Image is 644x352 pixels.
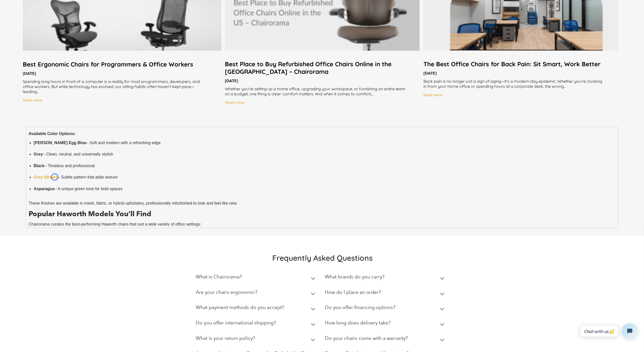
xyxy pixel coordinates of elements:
[423,60,618,68] a: The Best Office Chairs for Back Pain: Sit Smart, Work Better
[225,86,420,96] div: Whether you're setting up a home office, upgrading your workspace, or furnishing an entire team o...
[58,175,118,179] span: – Subtle pattern that adds texture
[34,141,86,145] a: [PERSON_NAME] Egg Blue
[225,100,244,105] h4: Read more
[423,93,443,97] h4: Read more
[196,286,317,301] summary: Are your chairs ergonomic?
[325,332,446,347] summary: Do your chairs come with a warranty?
[43,152,113,156] span: – Clean, neutral, and universally stylish
[196,274,242,280] h2: What is Chairorama?
[29,131,76,136] strong: Available Color Options:
[34,152,43,156] a: Grey
[423,93,443,99] a: Read more
[29,222,201,226] span: Chairorama curates the best-performing Haworth chairs that suit a wide variety of office settings:
[196,270,317,286] summary: What is Chairorama?
[325,289,381,295] h2: How do I place an order?
[54,187,123,191] span: – A unique green tone for bold spaces
[325,301,446,316] summary: Do you offer financing options?
[196,253,449,263] h2: Frequently Asked Questions
[196,301,317,316] summary: What payment methods do you accept?
[196,289,257,295] h2: Are your chairs ergonomic?
[325,316,446,332] summary: How long does delivery take?
[196,332,317,347] summary: What is your return policy?
[575,319,642,343] iframe: Tidio Chat
[325,286,446,301] summary: How do I place an order?
[196,320,276,326] h2: Do you offer international shipping?
[325,274,384,280] h2: What brands do you carry?
[23,60,221,68] a: Best Ergonomic Chairs for Programmers & Office Workers
[196,316,317,332] summary: Do you offer international shipping?
[423,71,618,76] div: [DATE]
[23,79,221,94] div: Spending long hours in front of a computer is a reality for most programmers, developers, and off...
[225,78,420,84] div: [DATE]
[325,304,395,310] h2: Do you offer financing options?
[26,127,618,228] div: >
[196,335,255,341] h2: What is your return policy?
[34,187,55,191] a: Asparagus
[23,71,221,76] div: [DATE]
[44,164,94,168] span: – Timeless and professional
[29,201,238,205] span: These finishes are available in mesh, fabric, or hybrid upholstery, professionally refurbished to...
[225,60,420,75] a: Best Place to Buy Refurbished Office Chairs Online in the [GEOGRAPHIC_DATA] – Chairorama
[23,98,42,102] h4: Read more
[325,270,446,286] summary: What brands do you carry?
[34,175,58,179] a: Grey Stripes
[325,320,391,326] h2: How long does delivery take?
[23,98,42,104] a: Read more
[196,304,284,310] h2: What payment methods do you accept?
[34,164,45,168] a: Black
[29,209,151,218] strong: Popular Haworth Models You’ll Find
[225,100,244,106] a: Read more
[86,141,161,145] span: – Soft and modern with a refreshing edge
[423,79,618,89] div: Back pain is no longer just a sign of aging—it’s a modern-day epidemic. Whether you’re clocking i...
[325,335,408,341] h2: Do your chairs come with a warranty?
